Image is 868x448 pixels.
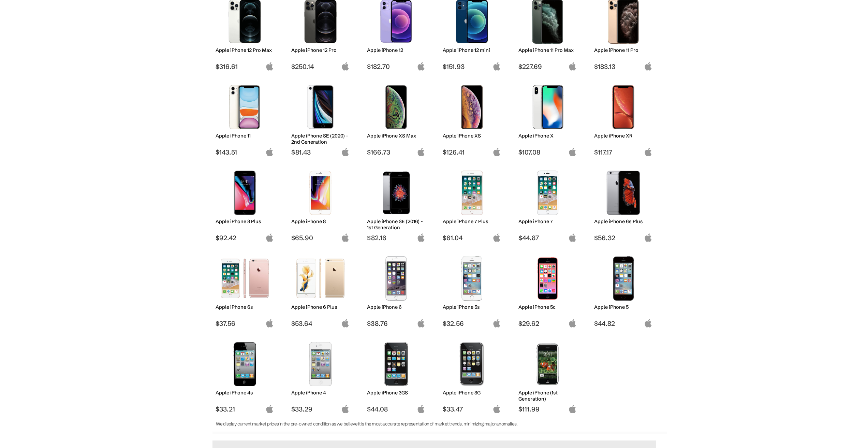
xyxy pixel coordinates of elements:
img: apple-logo [568,319,577,328]
img: apple-logo [417,319,425,328]
span: $82.16 [367,234,425,242]
img: apple-logo [644,62,652,71]
a: iPhone 6 Apple iPhone 6 $38.76 apple-logo [364,253,429,328]
span: $33.47 [443,405,501,413]
h2: Apple iPhone SE (2016) - 1st Generation [367,218,425,231]
span: $151.93 [443,62,501,71]
span: $44.87 [518,234,577,242]
h2: Apple iPhone XS [443,133,501,139]
a: iPhone 11 Apple iPhone 11 $143.51 apple-logo [212,82,277,156]
h2: Apple iPhone 12 Pro Max [216,47,274,53]
a: iPhone XS Apple iPhone XS $126.41 apple-logo [440,82,504,156]
img: apple-logo [417,405,425,413]
h2: Apple iPhone 3G [443,390,501,396]
p: We display current market prices in the pre-owned condition as we believe it is the most accurate... [216,420,642,428]
a: iPhone 4s Apple iPhone 4s $33.21 apple-logo [212,338,277,413]
img: iPhone SE 2nd Gen [296,85,344,129]
span: $37.56 [216,319,274,328]
a: iPhone 6s Plus Apple iPhone 6s Plus $56.32 apple-logo [591,167,656,242]
span: $44.08 [367,405,425,413]
h2: Apple iPhone 3GS [367,390,425,396]
img: iPhone XS [448,85,496,129]
h2: Apple iPhone 5 [594,304,652,310]
img: iPhone 6 Plus [296,256,344,301]
img: apple-logo [568,148,577,156]
a: iPhone 3G Apple iPhone 3G $33.47 apple-logo [440,338,504,413]
h2: Apple iPhone 11 Pro Max [518,47,577,53]
img: iPhone 5c [524,256,572,301]
span: $56.32 [594,234,652,242]
span: $32.56 [443,319,501,328]
h2: Apple iPhone 11 Pro [594,47,652,53]
img: iPhone 6s [221,256,269,301]
a: iPhone 7 Plus Apple iPhone 7 Plus $61.04 apple-logo [440,167,504,242]
img: iPhone 7 Plus [448,171,496,215]
h2: Apple iPhone 8 Plus [216,218,274,225]
img: apple-logo [417,148,425,156]
a: iPhone 5s Apple iPhone 5s $32.56 apple-logo [440,253,504,328]
img: iPhone 6 [372,256,420,301]
img: apple-logo [265,405,274,413]
span: $183.13 [594,62,652,71]
h2: Apple iPhone 6s [216,304,274,310]
h2: Apple iPhone 11 [216,133,274,139]
h2: Apple iPhone 12 Pro [291,47,350,53]
img: apple-logo [568,405,577,413]
h2: Apple iPhone XR [594,133,652,139]
img: iPhone 11 [221,85,269,129]
h2: Apple iPhone 12 mini [443,47,501,53]
a: iPhone 6 Plus Apple iPhone 6 Plus $53.64 apple-logo [288,253,353,328]
a: iPhone XS Max Apple iPhone XS Max $166.73 apple-logo [364,82,429,156]
a: iPhone X Apple iPhone X $107.08 apple-logo [515,82,580,156]
span: $33.29 [291,405,350,413]
h2: Apple iPhone 5s [443,304,501,310]
img: apple-logo [492,62,501,71]
span: $250.14 [291,62,350,71]
a: iPhone SE 1st Gen Apple iPhone SE (2016) - 1st Generation $82.16 apple-logo [364,167,429,242]
img: iPhone XS Max [372,85,420,129]
img: apple-logo [644,148,652,156]
img: iPhone 4 [296,342,344,386]
img: apple-logo [341,405,350,413]
span: $61.04 [443,234,501,242]
a: iPhone 6s Apple iPhone 6s $37.56 apple-logo [212,253,277,328]
img: iPhone SE 1st Gen [372,171,420,215]
span: $92.42 [216,234,274,242]
h2: Apple iPhone SE (2020) - 2nd Generation [291,133,350,145]
h2: Apple iPhone 5c [518,304,577,310]
img: iPhone 8 Plus [221,171,269,215]
h2: Apple iPhone 6s Plus [594,218,652,225]
h2: Apple iPhone 4s [216,390,274,396]
span: $182.70 [367,62,425,71]
img: apple-logo [492,233,501,242]
a: iPhone 8 Apple iPhone 8 $65.90 apple-logo [288,167,353,242]
a: iPhone (1st Generation) Apple iPhone (1st Generation) $111.99 apple-logo [515,338,580,413]
img: iPhone 3G [448,342,496,386]
img: iPhone 6s Plus [599,171,647,215]
img: apple-logo [492,319,501,328]
img: iPhone 7 [524,171,572,215]
a: iPhone 3GS Apple iPhone 3GS $44.08 apple-logo [364,338,429,413]
h2: Apple iPhone 12 [367,47,425,53]
img: apple-logo [644,233,652,242]
img: apple-logo [417,233,425,242]
h2: Apple iPhone 4 [291,390,350,396]
img: apple-logo [568,233,577,242]
a: iPhone 5c Apple iPhone 5c $29.62 apple-logo [515,253,580,328]
img: apple-logo [417,62,425,71]
span: $143.51 [216,148,274,156]
img: apple-logo [492,148,501,156]
img: iPhone 8 [296,171,344,215]
img: apple-logo [265,62,274,71]
img: apple-logo [265,148,274,156]
img: apple-logo [341,148,350,156]
span: $33.21 [216,405,274,413]
span: $44.82 [594,319,652,328]
span: $81.43 [291,148,350,156]
a: iPhone 7 Apple iPhone 7 $44.87 apple-logo [515,167,580,242]
img: iPhone 3GS [372,342,420,386]
h2: Apple iPhone XS Max [367,133,425,139]
img: iPhone XR [599,85,647,129]
span: $126.41 [443,148,501,156]
img: iPhone 5s [448,256,496,301]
